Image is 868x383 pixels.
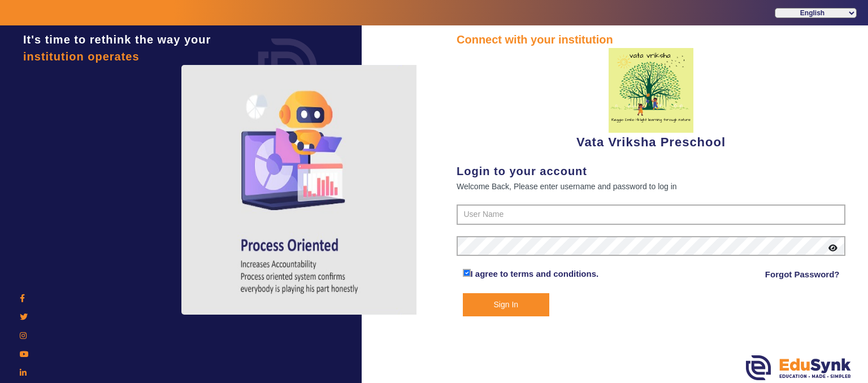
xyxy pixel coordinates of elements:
[457,163,845,180] div: Login to your account
[245,25,330,110] img: login.png
[181,65,419,315] img: login4.png
[457,48,845,151] div: Vata Vriksha Preschool
[765,268,840,281] a: Forgot Password?
[471,269,599,278] a: I agree to terms and conditions.
[463,293,550,316] button: Sign In
[23,50,140,63] span: institution operates
[609,48,693,133] img: 817d6453-c4a2-41f8-ac39-e8a470f27eea
[746,355,851,380] img: edusynk.png
[457,180,845,193] div: Welcome Back, Please enter username and password to log in
[457,31,845,48] div: Connect with your institution
[23,33,211,46] span: It's time to rethink the way your
[457,204,845,225] input: User Name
